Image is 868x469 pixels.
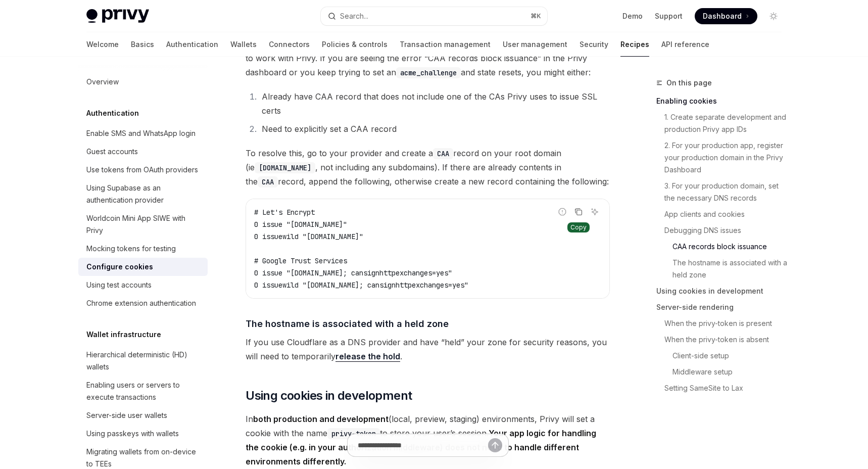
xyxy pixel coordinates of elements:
[78,376,208,406] a: Enabling users or servers to execute transactions
[78,294,208,312] a: Chrome extension authentication
[556,205,569,218] button: Report incorrect code
[620,32,649,57] a: Recipes
[656,299,790,315] a: Server-side rendering
[86,329,161,341] h5: Wallet infrastructure
[78,209,208,240] a: Worldcoin Mini App SIWE with Privy
[656,178,790,206] a: 3. For your production domain, set the necessary DNS records
[246,335,610,363] span: If you use Cloudflare as a DNS provider and have “held” your zone for security reasons, you will ...
[86,409,167,421] div: Server-side user wallets
[327,428,380,439] code: privy-token
[86,182,202,206] div: Using Supabase as an authentication provider
[622,11,643,21] a: Demo
[321,7,547,25] button: Open search
[78,346,208,376] a: Hierarchical deterministic (HD) wallets
[258,176,278,187] code: CAA
[254,280,468,290] span: 0 issuewild "[DOMAIN_NAME]; cansignhttpexchanges=yes"
[572,205,585,218] button: Copy the contents from the code block
[765,8,782,24] button: Toggle dark mode
[86,428,179,440] div: Using passkeys with wallets
[246,317,449,331] span: The hostname is associated with a held zone
[78,179,208,209] a: Using Supabase as an authentication provider
[358,434,488,456] input: Ask a question...
[656,348,790,364] a: Client-side setup
[86,164,198,176] div: Use tokens from OAuth providers
[131,32,154,57] a: Basics
[656,315,790,332] a: When the privy-token is present
[254,208,315,217] span: # Let's Encrypt
[580,32,608,57] a: Security
[656,255,790,283] a: The hostname is associated with a held zone
[488,438,502,452] button: Send message
[78,124,208,143] a: Enable SMS and WhatsApp login
[335,351,400,362] a: release the hold
[78,161,208,179] a: Use tokens from OAuth providers
[656,206,790,222] a: App clients and cookies
[86,212,202,237] div: Worldcoin Mini App SIWE with Privy
[656,239,790,255] a: CAA records block issuance
[588,205,601,218] button: Ask AI
[86,297,196,309] div: Chrome extension authentication
[254,232,363,241] span: 0 issuewild "[DOMAIN_NAME]"
[246,388,412,404] span: Using cookies in development
[254,256,347,265] span: # Google Trust Services
[400,32,491,57] a: Transaction management
[259,89,610,118] li: Already have CAA record that does not include one of the CAs Privy uses to issue SSL certs
[166,32,218,57] a: Authentication
[86,261,153,273] div: Configure cookies
[78,406,208,425] a: Server-side user wallets
[246,146,610,189] span: To resolve this, go to your provider and create a record on your root domain (ie , not including ...
[255,162,315,173] code: [DOMAIN_NAME]
[656,283,790,299] a: Using cookies in development
[340,10,368,22] div: Search...
[567,222,590,232] div: Copy
[656,137,790,178] a: 2. For your production app, register your production domain in the Privy Dashboard
[230,32,257,57] a: Wallets
[254,268,452,277] span: 0 issue "[DOMAIN_NAME]; cansignhttpexchanges=yes"
[78,143,208,161] a: Guest accounts
[253,414,389,424] strong: both production and development
[78,240,208,258] a: Mocking tokens for testing
[656,93,790,109] a: Enabling cookies
[656,109,790,137] a: 1. Create separate development and production Privy app IDs
[246,412,610,468] span: In (local, preview, staging) environments, Privy will set a cookie with the name to store your us...
[656,222,790,239] a: Debugging DNS issues
[269,32,310,57] a: Connectors
[86,107,139,119] h5: Authentication
[655,11,683,21] a: Support
[86,243,176,255] div: Mocking tokens for testing
[656,380,790,396] a: Setting SameSite to Lax
[433,148,453,159] code: CAA
[246,37,610,79] span: Some providers may require extra configuration in order to set up SSL for your base domain to wor...
[661,32,709,57] a: API reference
[78,276,208,294] a: Using test accounts
[86,76,119,88] div: Overview
[656,332,790,348] a: When the privy-token is absent
[86,146,138,158] div: Guest accounts
[86,127,196,139] div: Enable SMS and WhatsApp login
[666,77,712,89] span: On this page
[86,279,152,291] div: Using test accounts
[695,8,757,24] a: Dashboard
[703,11,742,21] span: Dashboard
[254,220,347,229] span: 0 issue "[DOMAIN_NAME]"
[396,67,461,78] code: acme_challenge
[86,379,202,403] div: Enabling users or servers to execute transactions
[259,122,610,136] li: Need to explicitly set a CAA record
[78,73,208,91] a: Overview
[78,425,208,443] a: Using passkeys with wallets
[503,32,567,57] a: User management
[531,12,541,20] span: ⌘ K
[656,364,790,380] a: Middleware setup
[322,32,388,57] a: Policies & controls
[78,258,208,276] a: Configure cookies
[86,9,149,23] img: light logo
[86,32,119,57] a: Welcome
[86,349,202,373] div: Hierarchical deterministic (HD) wallets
